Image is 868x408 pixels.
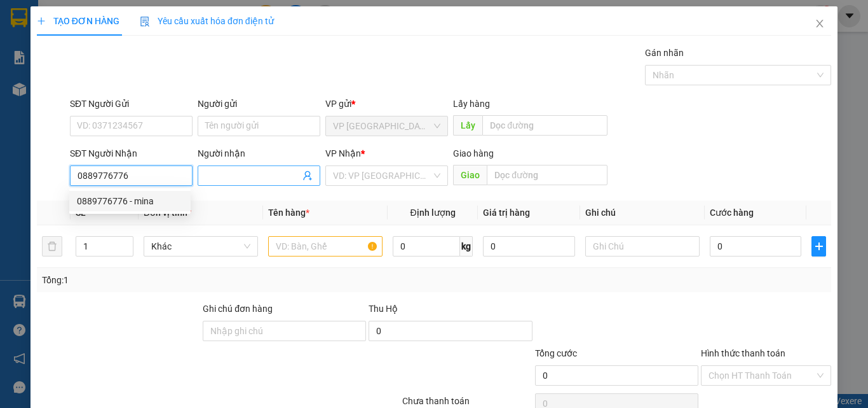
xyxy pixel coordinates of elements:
[580,200,705,225] th: Ghi chú
[140,16,274,26] span: Yêu cầu xuất hóa đơn điện tử
[69,191,191,211] div: 0889776776 - mina
[333,116,440,136] span: VP Tân Bình
[5,89,145,113] span: Nhận:
[710,208,754,218] span: Cước hàng
[268,236,383,257] input: VD: Bàn, Ghế
[483,208,530,218] span: Giá trị hàng
[268,208,309,218] span: Tên hàng
[203,304,273,314] label: Ghi chú đơn hàng
[5,73,24,85] span: Gửi:
[203,321,366,341] input: Ghi chú đơn hàng
[45,45,178,69] span: 085 88 555 88
[37,16,119,26] span: TẠO ĐƠN HÀNG
[460,236,473,257] span: kg
[151,237,250,256] span: Khác
[198,146,320,160] div: Người nhận
[453,165,487,185] span: Giao
[482,115,607,136] input: Dọc đường
[369,304,398,314] span: Thu Hộ
[24,73,142,85] span: VP [GEOGRAPHIC_DATA] -
[5,89,145,113] span: VP Công Ty -
[45,45,178,69] span: VP Tân Bình ĐT:
[483,236,574,257] input: 0
[812,241,825,251] span: plus
[42,273,336,287] div: Tổng: 1
[140,17,150,27] img: icon
[42,236,62,257] button: delete
[5,10,43,67] img: logo
[325,148,361,158] span: VP Nhận
[802,6,837,42] button: Close
[645,48,684,58] label: Gán nhãn
[77,194,183,208] div: 0889776776 - mina
[325,97,448,111] div: VP gửi
[487,165,607,185] input: Dọc đường
[198,97,320,111] div: Người gửi
[535,348,577,358] span: Tổng cước
[45,7,172,43] strong: CÔNG TY CP BÌNH TÂM
[811,236,826,257] button: plus
[70,97,193,111] div: SĐT Người Gửi
[453,115,482,136] span: Lấy
[453,148,494,158] span: Giao hàng
[701,348,785,358] label: Hình thức thanh toán
[37,17,46,25] span: plus
[453,99,490,109] span: Lấy hàng
[70,146,193,160] div: SĐT Người Nhận
[410,208,455,218] span: Định lượng
[815,18,825,29] span: close
[302,171,313,181] span: user-add
[585,236,700,257] input: Ghi Chú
